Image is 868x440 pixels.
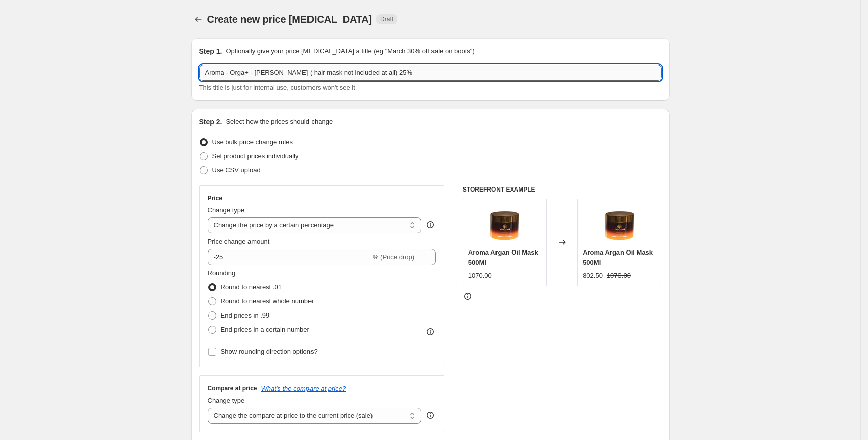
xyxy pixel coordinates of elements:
span: Round to nearest .01 [221,283,282,291]
div: help [425,220,436,230]
span: Change type [208,206,245,214]
div: 1070.00 [468,271,492,281]
span: Price change amount [208,238,270,245]
div: help [425,410,436,420]
img: 83236_80x.jpg [484,204,525,244]
span: Use bulk price change rules [212,138,293,146]
span: Show rounding direction options? [221,348,318,355]
button: What's the compare at price? [261,385,346,392]
input: 30% off holiday sale [199,65,662,81]
span: End prices in .99 [221,311,270,319]
input: -15 [208,249,370,265]
p: Optionally give your price [MEDICAL_DATA] a title (eg "March 30% off sale on boots") [226,46,474,56]
span: % (Price drop) [373,253,414,261]
h2: Step 2. [199,117,222,127]
span: Change type [208,397,245,404]
p: Select how the prices should change [226,117,333,127]
h2: Step 1. [199,46,222,56]
span: Use CSV upload [212,166,261,174]
span: Aroma Argan Oil Mask 500Ml [468,248,538,266]
span: Aroma Argan Oil Mask 500Ml [583,248,653,266]
h3: Compare at price [208,384,257,392]
span: Create new price [MEDICAL_DATA] [207,14,373,25]
strike: 1070.00 [607,271,631,281]
h6: STOREFRONT EXAMPLE [463,185,662,194]
img: 83236_80x.jpg [599,204,640,244]
span: Rounding [208,269,236,277]
div: 802.50 [583,271,603,281]
span: Draft [380,15,393,23]
button: Price change jobs [191,12,205,26]
span: This title is just for internal use, customers won't see it [199,84,355,91]
h3: Price [208,194,222,202]
span: Set product prices individually [212,152,299,160]
span: Round to nearest whole number [221,297,314,305]
span: End prices in a certain number [221,326,309,333]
